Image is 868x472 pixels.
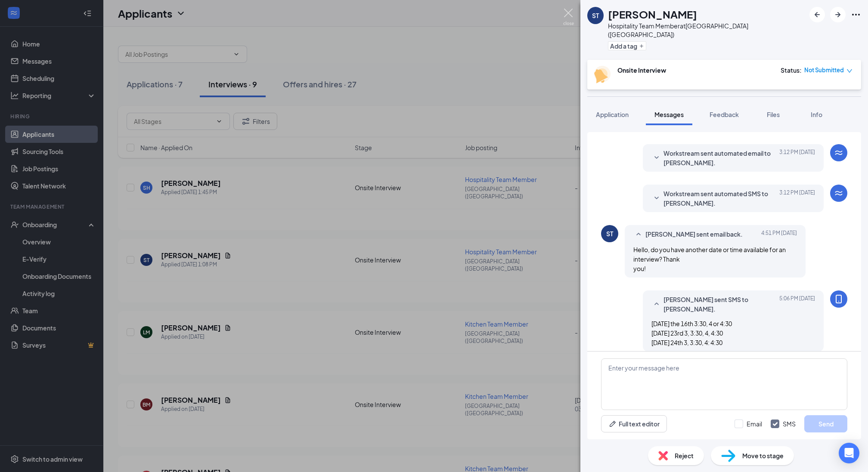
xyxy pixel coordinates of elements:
[633,246,786,272] span: Hello, do you have another date or time available for an interview? Thank you!
[651,193,662,204] svg: SmallChevronDown
[804,66,844,74] span: Not Submitted
[663,189,776,208] span: Workstream sent automated SMS to [PERSON_NAME].
[608,7,697,22] h1: [PERSON_NAME]
[651,153,662,163] svg: SmallChevronDown
[846,68,852,74] span: down
[812,9,822,20] svg: ArrowLeftNew
[596,111,629,118] span: Application
[761,229,797,240] span: [DATE] 4:51 PM
[811,111,822,118] span: Info
[781,66,802,74] div: Status :
[633,229,644,240] svg: SmallChevronUp
[663,148,776,167] span: Workstream sent automated email to [PERSON_NAME].
[608,22,805,39] div: Hospitality Team Member at [GEOGRAPHIC_DATA] ([GEOGRAPHIC_DATA])
[675,451,694,460] span: Reject
[645,229,743,240] span: [PERSON_NAME] sent email back.
[834,188,844,198] svg: WorkstreamLogo
[651,299,662,309] svg: SmallChevronUp
[592,11,599,20] div: ST
[710,111,739,118] span: Feedback
[606,229,613,238] div: ST
[779,189,815,208] span: [DATE] 3:12 PM
[834,294,844,304] svg: MobileSms
[639,43,644,49] svg: Plus
[833,9,843,20] svg: ArrowRight
[617,66,666,74] b: Onsite Interview
[742,451,784,460] span: Move to stage
[651,320,732,346] span: [DATE] the 16th 3:30, 4 or 4:30 [DATE] 23rd 3, 3:30, 4, 4:30 [DATE] 24th 3, 3:30, 4: 4:30
[608,41,646,50] button: PlusAdd a tag
[804,415,847,432] button: Send
[779,148,815,167] span: [DATE] 3:12 PM
[767,111,780,118] span: Files
[779,295,815,314] span: [DATE] 5:06 PM
[608,420,617,428] svg: Pen
[839,443,859,463] div: Open Intercom Messenger
[654,111,684,118] span: Messages
[851,9,861,20] svg: Ellipses
[601,415,667,432] button: Full text editorPen
[809,7,825,22] button: ArrowLeftNew
[834,148,844,158] svg: WorkstreamLogo
[830,7,846,22] button: ArrowRight
[663,295,776,314] span: [PERSON_NAME] sent SMS to [PERSON_NAME].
